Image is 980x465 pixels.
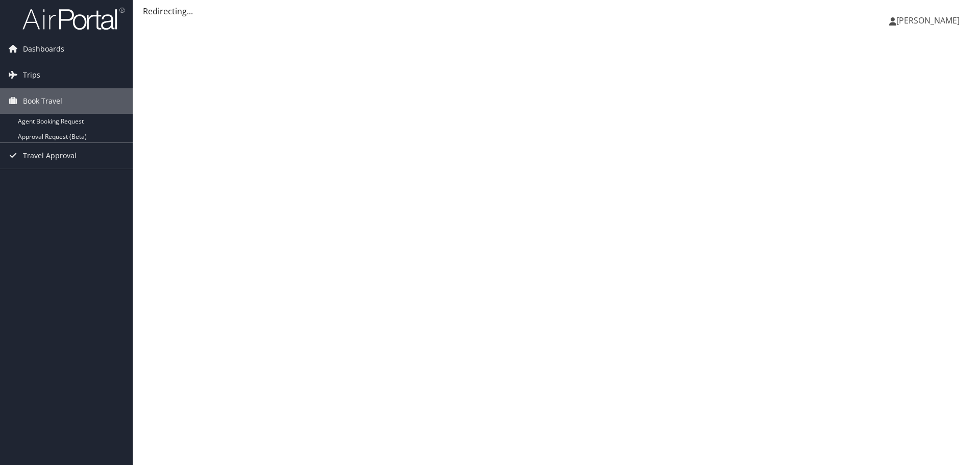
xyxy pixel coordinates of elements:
a: [PERSON_NAME] [889,5,970,36]
span: [PERSON_NAME] [896,15,960,26]
span: Dashboards [23,36,64,62]
span: Book Travel [23,88,62,114]
span: Trips [23,62,40,88]
img: airportal-logo.png [22,7,125,31]
span: Travel Approval [23,143,77,168]
div: Redirecting... [143,5,970,17]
